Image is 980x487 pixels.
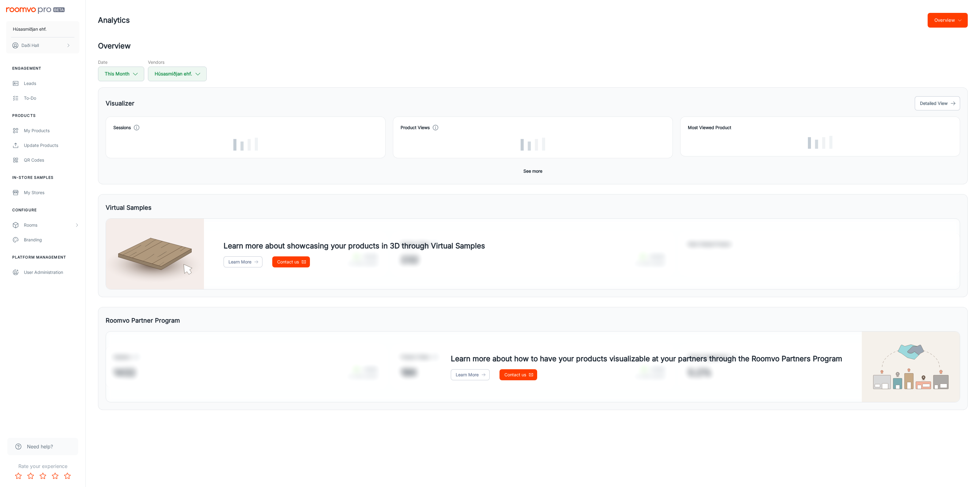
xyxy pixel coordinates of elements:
[106,203,152,212] h5: Virtual Samples
[233,138,258,151] img: Loading
[24,222,74,228] div: Rooms
[224,256,262,267] a: Learn More
[24,95,79,102] div: To-do
[6,7,65,14] img: Roomvo PRO Beta
[148,67,207,81] button: Húsasmiðjan ehf.
[24,189,79,196] div: My Stores
[24,157,79,163] div: QR Codes
[98,59,144,65] h5: Date
[106,99,134,108] h5: Visualizer
[6,37,79,53] button: Daði Hall
[98,67,144,81] button: This Month
[224,240,485,251] h4: Learn more about showcasing your products in 3D through Virtual Samples
[272,256,310,267] a: Contact us
[24,127,79,134] div: My Products
[24,269,79,276] div: User Administration
[98,40,968,52] h2: Overview
[451,369,490,380] a: Learn More
[451,353,842,364] h4: Learn more about how to have your products visualizable at your partners through the Roomvo Partn...
[21,42,39,49] p: Daði Hall
[915,96,960,110] button: Detailed View
[24,80,79,87] div: Leads
[98,15,130,26] h1: Analytics
[113,124,131,131] h4: Sessions
[521,138,545,151] img: Loading
[928,13,968,28] button: Overview
[24,142,79,149] div: Update Products
[521,166,545,177] button: See more
[401,124,430,131] h4: Product Views
[688,124,952,131] h4: Most Viewed Product
[808,136,832,149] img: Loading
[148,59,207,65] h5: Vendors
[499,369,537,380] a: Contact us
[24,236,79,243] div: Branding
[106,316,180,325] h5: Roomvo Partner Program
[6,21,79,37] button: Húsasmiðjan ehf.
[13,26,47,33] p: Húsasmiðjan ehf.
